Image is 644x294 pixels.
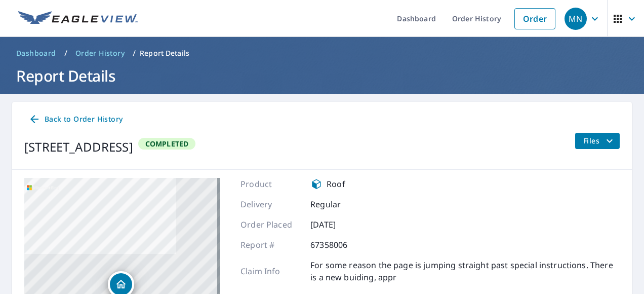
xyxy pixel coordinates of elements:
span: Back to Order History [28,113,123,126]
div: MN [565,8,587,30]
span: Dashboard [16,48,56,58]
p: For some reason the page is jumping straight past special instructions. There is a new buiding, appr [310,259,620,283]
p: Report # [240,239,301,251]
button: filesDropdownBtn-67358006 [575,133,620,149]
li: / [64,47,67,59]
a: Order [514,8,555,29]
p: Regular [310,198,371,210]
a: Order History [71,45,129,61]
span: Completed [139,139,195,149]
a: Dashboard [12,45,60,61]
p: Product [240,178,301,190]
p: Order Placed [240,218,301,231]
img: EV Logo [18,11,138,26]
p: 67358006 [310,239,371,251]
p: Delivery [240,198,301,210]
a: Back to Order History [24,110,127,129]
span: Order History [75,48,125,58]
li: / [133,47,136,59]
h1: Report Details [12,65,632,86]
div: Roof [310,178,371,190]
div: [STREET_ADDRESS] [24,138,133,156]
p: Claim Info [240,265,301,277]
span: Files [583,135,616,147]
p: [DATE] [310,218,371,231]
nav: breadcrumb [12,45,632,61]
p: Report Details [140,48,189,58]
